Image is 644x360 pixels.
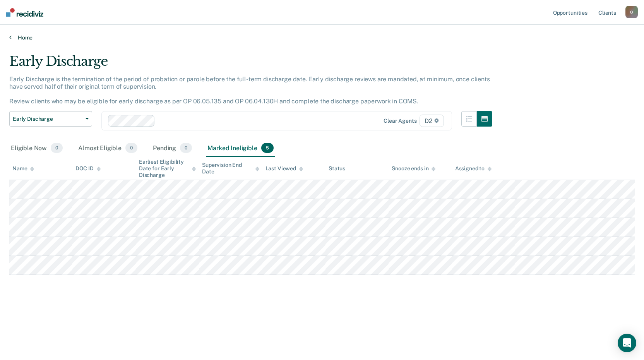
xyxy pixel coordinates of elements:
div: Open Intercom Messenger [618,334,636,352]
div: Clear agents [384,118,416,124]
div: Name [12,165,34,172]
button: Early Discharge [9,111,92,127]
span: D2 [420,115,444,127]
button: O [625,6,638,18]
img: Recidiviz [6,8,43,17]
span: Early Discharge [13,116,82,122]
div: Almost Eligible0 [77,140,139,157]
span: 0 [51,143,63,153]
div: Early Discharge [9,53,492,75]
div: Pending0 [151,140,194,157]
p: Early Discharge is the termination of the period of probation or parole before the full-term disc... [9,75,490,105]
div: Supervision End Date [202,162,259,175]
span: 0 [125,143,137,153]
div: Last Viewed [265,165,303,172]
div: Status [329,165,345,172]
div: Earliest Eligibility Date for Early Discharge [139,159,196,178]
div: Eligible Now0 [9,140,64,157]
span: 0 [180,143,192,153]
div: Marked Ineligible5 [206,140,275,157]
a: Home [9,34,635,41]
div: Snooze ends in [392,165,435,172]
div: Assigned to [455,165,492,172]
span: 5 [261,143,274,153]
div: DOC ID [75,165,100,172]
